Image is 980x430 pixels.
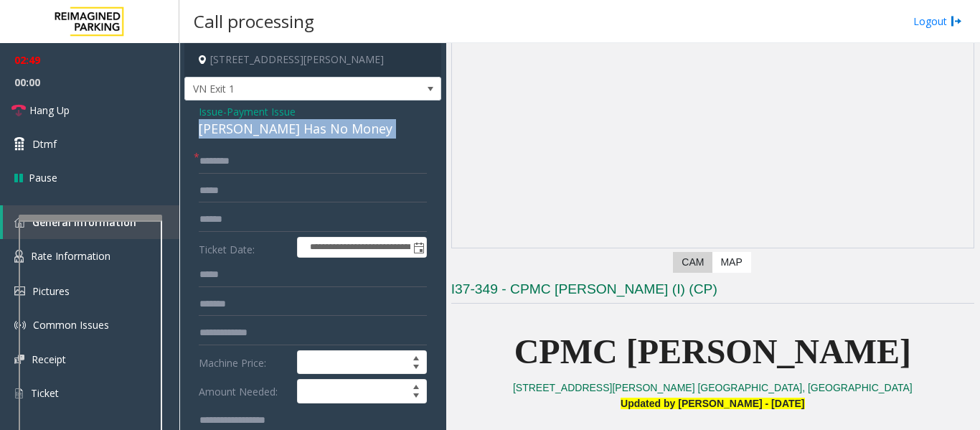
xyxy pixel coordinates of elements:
[410,238,426,258] span: Toggle popup
[29,170,57,185] span: Pause
[712,252,750,273] label: Map
[451,280,974,304] h3: I37-349 - CPMC [PERSON_NAME] (I) (CP)
[223,105,296,118] span: -
[184,43,441,77] h4: [STREET_ADDRESS][PERSON_NAME]
[673,252,712,273] label: CAM
[29,103,70,118] span: Hang Up
[14,250,24,263] img: 'icon'
[3,205,179,239] a: General Information
[406,391,426,403] span: Decrease value
[913,14,962,29] a: Logout
[621,398,804,409] span: Updated by [PERSON_NAME] - [DATE]
[14,319,26,331] img: 'icon'
[14,286,25,296] img: 'icon'
[185,78,390,101] span: VN Exit 1
[227,104,296,119] span: Payment Issue
[406,363,426,374] span: Decrease value
[199,119,427,139] div: [PERSON_NAME] Has No Money
[195,379,293,403] label: Amount Needed:
[187,4,321,39] h3: Call processing
[951,14,962,29] img: logout
[513,382,913,393] a: [STREET_ADDRESS][PERSON_NAME] [GEOGRAPHIC_DATA], [GEOGRAPHIC_DATA]
[406,380,426,391] span: Increase value
[14,217,25,228] img: 'icon'
[199,104,223,119] span: Issue
[14,387,24,400] img: 'icon'
[514,332,911,370] span: CPMC [PERSON_NAME]
[406,351,426,363] span: Increase value
[195,350,293,375] label: Machine Price:
[32,136,57,151] span: Dtmf
[14,355,24,364] img: 'icon'
[195,237,293,258] label: Ticket Date:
